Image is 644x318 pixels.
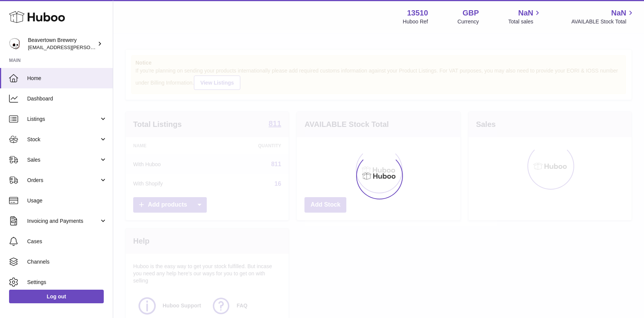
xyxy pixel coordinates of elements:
[571,18,635,25] span: AVAILABLE Stock Total
[27,75,107,82] span: Home
[27,95,107,102] span: Dashboard
[508,18,542,25] span: Total sales
[407,8,428,18] strong: 13510
[463,8,479,18] strong: GBP
[27,218,99,225] span: Invoicing and Payments
[27,197,107,204] span: Usage
[28,44,151,50] span: [EMAIL_ADDRESS][PERSON_NAME][DOMAIN_NAME]
[27,177,99,184] span: Orders
[403,18,428,25] div: Huboo Ref
[571,8,635,25] a: NaN AVAILABLE Stock Total
[27,238,107,245] span: Cases
[458,18,479,25] div: Currency
[27,279,107,286] span: Settings
[9,290,104,303] a: Log out
[611,8,626,18] span: NaN
[27,136,99,143] span: Stock
[27,258,107,266] span: Channels
[27,116,99,123] span: Listings
[9,38,20,49] img: kit.lowe@beavertownbrewery.co.uk
[508,8,542,25] a: NaN Total sales
[518,8,533,18] span: NaN
[27,156,99,164] span: Sales
[28,37,96,51] div: Beavertown Brewery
